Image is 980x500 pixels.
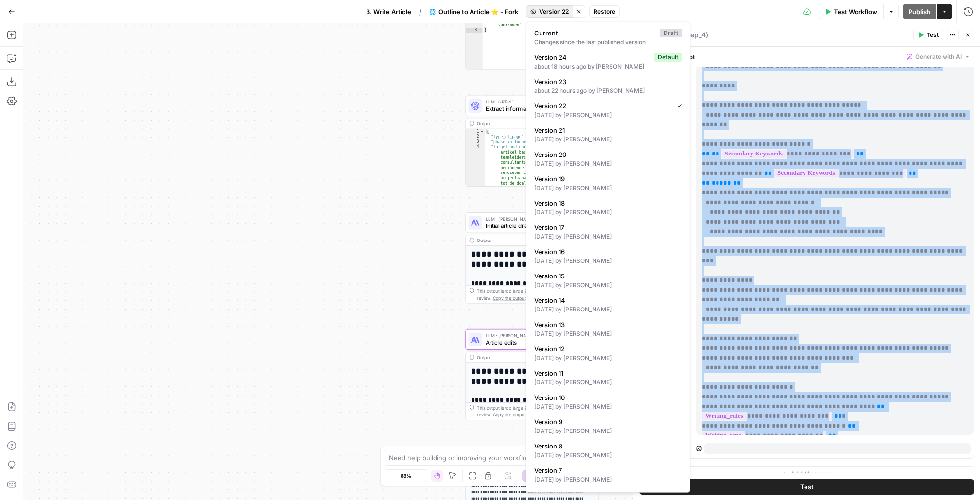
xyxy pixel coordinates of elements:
span: / [419,6,422,17]
span: Toggle code folding, rows 1 through 16 [480,129,485,135]
div: [DATE] by [PERSON_NAME] [534,184,682,192]
span: Version 14 [534,295,678,305]
div: [DATE] by [PERSON_NAME] [534,402,682,411]
div: Article edits [639,30,910,40]
span: Version 19 [534,174,678,184]
div: This output is too large & has been abbreviated for review. to view the full content. [477,404,595,418]
span: Publish [909,7,930,17]
span: Version 8 [534,441,678,451]
div: [DATE] by [PERSON_NAME] [534,451,682,460]
button: Generate with AI [903,51,974,63]
div: Output [477,120,575,127]
span: LLM · [PERSON_NAME] 3.7 Sonnet [486,215,576,222]
button: Publish [903,4,936,19]
div: [DATE] by [PERSON_NAME] [534,208,682,217]
span: Version 11 [534,368,678,378]
div: 4 [466,144,485,237]
button: Restore [589,5,620,18]
div: [DATE] by [PERSON_NAME] [534,111,682,120]
span: Version 17 [534,223,678,232]
div: [DATE] by [PERSON_NAME] [534,257,682,265]
div: 1 [466,129,485,135]
span: Add Message [790,469,832,479]
span: Version 9 [534,417,678,427]
span: 88% [401,472,411,480]
span: LLM · GPT-4.1 [486,99,574,105]
button: Outline to Article ⭐️ - Fork [424,4,524,19]
span: Version 22 [534,101,669,111]
span: Version 13 [534,320,678,329]
span: Version 6 [534,490,678,500]
button: 3. Write Article [360,4,417,19]
div: 3 [466,28,482,33]
span: Version 22 [539,7,569,16]
div: [DATE] by [PERSON_NAME] [534,232,682,241]
span: Version 18 [534,198,678,208]
span: Restore [594,7,615,16]
span: Version 7 [534,466,678,475]
div: [DATE] by [PERSON_NAME] [534,329,682,338]
button: Test [639,479,974,494]
div: [DATE] by [PERSON_NAME] [534,159,682,168]
span: Current [534,28,656,38]
span: 3. Write Article [366,7,411,17]
span: Version 24 [534,52,650,62]
div: about 22 hours ago by [PERSON_NAME] [534,86,682,95]
div: Write your prompt [633,47,980,67]
div: Draft [660,29,682,37]
div: Default [654,53,682,62]
span: Copy the output [493,295,525,301]
span: Version 23 [534,77,678,86]
div: Version 22 [526,22,690,493]
span: Copy the output [493,412,525,417]
div: Output [477,354,575,361]
span: Test [800,482,814,491]
span: Version 15 [534,271,678,281]
span: Generate with AI [915,52,962,61]
div: 2 [466,134,485,139]
span: Test [927,31,939,39]
div: [DATE] by [PERSON_NAME] [534,305,682,314]
div: Output [477,237,575,243]
div: [DATE] by [PERSON_NAME] [534,135,682,144]
span: Version 20 [534,150,678,159]
span: LLM · [PERSON_NAME] 3.7 Sonnet [486,332,575,339]
span: Article edits [486,338,575,347]
span: Version 12 [534,344,678,354]
div: Changes since the last published version [534,38,682,47]
div: [DATE] by [PERSON_NAME] [534,354,682,362]
span: Initial article draft [486,222,576,230]
div: about 18 hours ago by [PERSON_NAME] [534,62,682,71]
span: Test Workflow [834,7,877,17]
button: Test Workflow [819,4,883,19]
span: Extract information [486,104,574,113]
span: Version 21 [534,125,678,135]
button: Version 22 [526,5,573,18]
button: Add Message [639,466,974,481]
div: LLM · GPT-4.1Extract informationStep 11Output{ "type_of_page":"How-to guide", "phase_in_funnel":"... [465,96,598,187]
span: Version 10 [534,393,678,402]
span: Outline to Article ⭐️ - Fork [438,7,518,17]
span: Version 16 [534,247,678,257]
div: [DATE] by [PERSON_NAME] [534,427,682,435]
div: [DATE] by [PERSON_NAME] [534,378,682,387]
div: This output is too large & has been abbreviated for review. to view the full content. [477,288,595,301]
div: [DATE] by [PERSON_NAME] [534,281,682,290]
div: 3 [466,139,485,145]
div: [DATE] by [PERSON_NAME] [534,475,682,484]
button: Test [913,29,943,41]
span: ( step_4 ) [682,30,708,40]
